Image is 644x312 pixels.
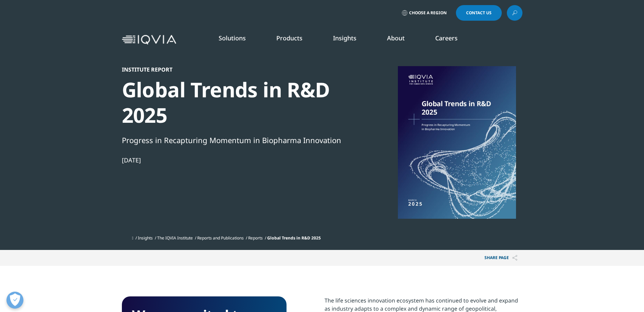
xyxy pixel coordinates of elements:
a: Careers [435,34,458,42]
button: Open Preferences [6,292,23,309]
img: IQVIA Healthcare Information Technology and Pharma Clinical Research Company [122,35,176,45]
a: Insights [138,235,153,241]
div: Global Trends in R&D 2025 [122,77,355,128]
a: Reports and Publications [197,235,244,241]
a: Solutions [219,34,246,42]
p: Share PAGE [479,250,522,266]
a: Reports [248,235,263,241]
a: The IQVIA Institute [157,235,193,241]
a: Contact Us [456,5,502,21]
a: Insights [333,34,356,42]
span: Contact Us [466,11,492,15]
div: Progress in Recapturing Momentum in Biopharma Innovation [122,134,355,146]
nav: Primary [179,24,522,56]
a: About [387,34,405,42]
span: Choose a Region [409,10,447,16]
button: Share PAGEShare PAGE [479,250,522,266]
span: Global Trends in R&D 2025 [267,235,321,241]
div: [DATE] [122,156,355,164]
div: Institute Report [122,66,355,73]
a: Products [276,34,302,42]
img: Share PAGE [512,255,517,261]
